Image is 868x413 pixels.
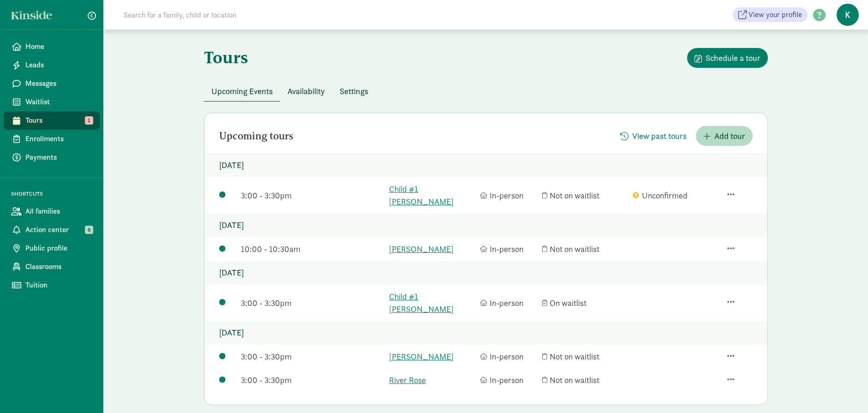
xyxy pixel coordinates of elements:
div: 3:00 - 3:30pm [241,297,384,309]
p: [DATE] [204,153,767,177]
h2: Upcoming tours [219,131,293,142]
span: Enrollments [25,133,92,144]
span: View past tours [632,130,687,142]
span: Availability [287,85,325,97]
p: [DATE] [204,261,767,285]
a: Payments [4,148,100,167]
button: Upcoming Events [204,81,280,101]
span: Upcoming Events [211,85,273,97]
span: Public profile [25,243,92,254]
span: Action center [25,224,92,235]
p: [DATE] [204,213,767,237]
button: View past tours [613,126,694,146]
span: Settings [340,85,368,97]
a: Waitlist [4,93,100,111]
span: Classrooms [25,261,92,272]
a: Tuition [4,276,100,294]
a: Home [4,37,100,56]
a: Action center 6 [4,221,100,239]
span: Payments [25,152,92,163]
span: Messages [25,78,92,89]
span: View your profile [748,9,802,20]
input: Search for a family, child or location [118,6,377,24]
span: Add tour [714,130,745,142]
a: [PERSON_NAME] [389,243,475,255]
div: Not on waitlist [542,189,629,202]
div: 3:00 - 3:30pm [241,350,384,363]
div: In-person [480,350,538,363]
div: 3:00 - 3:30pm [241,374,384,386]
span: All families [25,206,92,217]
div: Not on waitlist [542,374,629,386]
a: River Rose [389,374,475,386]
a: View your profile [733,7,808,22]
a: All families [4,202,100,221]
a: View past tours [613,131,694,142]
a: Messages [4,74,100,93]
button: Schedule a tour [687,48,768,68]
div: 10:00 - 10:30am [241,243,384,255]
a: Child #1 [PERSON_NAME] [389,183,475,208]
p: [DATE] [204,321,767,345]
div: In-person [480,374,538,386]
a: Public profile [4,239,100,257]
div: Unconfirmed [633,189,719,202]
span: 1 [85,116,93,125]
a: Tours 1 [4,111,100,130]
span: Tuition [25,280,92,291]
a: Classrooms [4,257,100,276]
span: K [837,4,859,26]
div: In-person [480,189,538,202]
span: Waitlist [25,96,92,108]
span: Tours [25,115,92,126]
a: Child #1 [PERSON_NAME] [389,290,475,315]
div: In-person [480,243,538,255]
a: Enrollments [4,130,100,148]
iframe: Chat Widget [822,369,868,413]
div: On waitlist [542,297,629,309]
a: [PERSON_NAME] [389,350,475,363]
div: Not on waitlist [542,350,629,363]
a: Leads [4,56,100,74]
div: Not on waitlist [542,243,629,255]
h1: Tours [204,48,248,66]
div: 3:00 - 3:30pm [241,189,384,202]
span: Home [25,41,92,52]
button: Availability [280,81,332,101]
span: Schedule a tour [706,52,760,64]
span: Leads [25,60,92,71]
span: 6 [85,226,93,234]
button: Settings [332,81,376,101]
button: Add tour [696,126,753,146]
div: In-person [480,297,538,309]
